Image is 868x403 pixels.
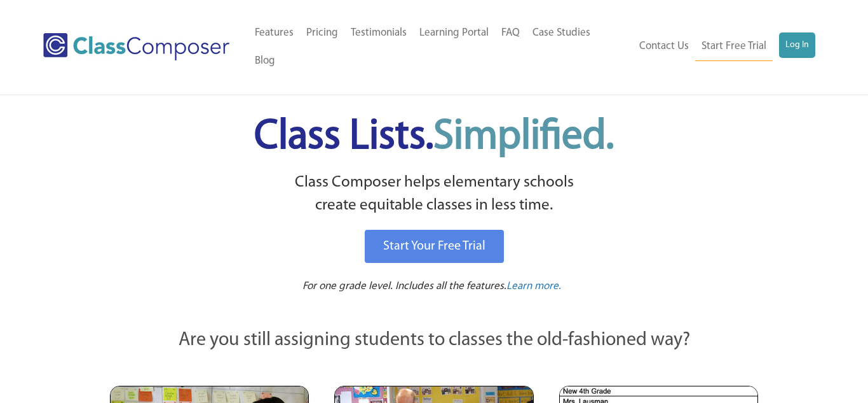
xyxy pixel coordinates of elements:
span: Learn more. [506,281,561,292]
nav: Header Menu [629,32,815,61]
a: Start Free Trial [695,32,773,61]
nav: Header Menu [248,19,630,75]
a: Blog [248,47,281,75]
img: Class Composer [43,33,229,60]
p: Are you still assigning students to classes the old-fashioned way? [110,327,758,355]
a: Learning Portal [413,19,495,47]
a: Start Your Free Trial [365,230,504,263]
a: FAQ [495,19,526,47]
a: Features [248,19,300,47]
span: Class Lists. [254,117,614,158]
a: Pricing [300,19,344,47]
a: Log In [779,32,815,58]
span: Simplified. [433,117,614,158]
span: For one grade level. Includes all the features. [302,281,506,292]
a: Learn more. [506,279,561,295]
a: Testimonials [344,19,413,47]
p: Class Composer helps elementary schools create equitable classes in less time. [108,171,760,218]
a: Case Studies [526,19,597,47]
a: Contact Us [633,32,695,60]
span: Start Your Free Trial [383,240,485,253]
